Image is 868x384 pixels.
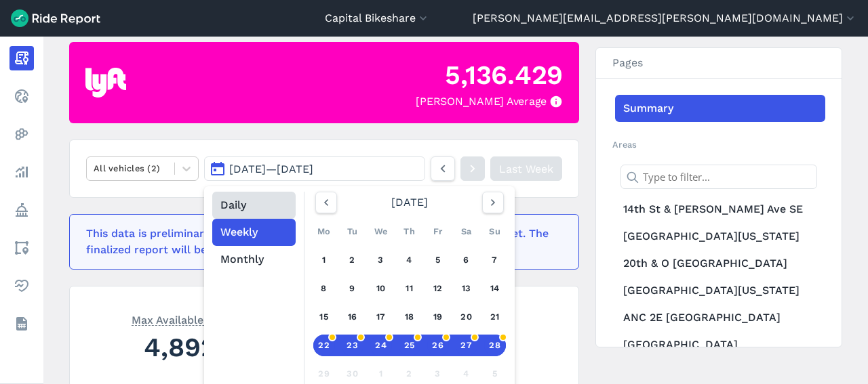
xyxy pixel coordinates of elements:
[86,328,294,366] div: 4,892.7
[456,249,477,271] div: 6
[484,306,506,328] div: 21
[456,335,477,356] div: 27
[204,156,425,181] button: [DATE]—[DATE]
[427,249,449,271] div: 5
[427,221,449,242] div: Fr
[342,335,363,356] div: 23
[9,84,34,108] a: Realtime
[9,312,34,336] a: Datasets
[416,93,563,110] div: [PERSON_NAME] Average
[313,249,335,271] div: 1
[490,156,562,181] a: Last Week
[370,221,392,242] div: We
[484,221,506,242] div: Su
[615,331,825,358] a: [GEOGRAPHIC_DATA]
[427,306,449,328] div: 19
[399,221,420,242] div: Th
[615,196,825,223] a: 14th St & [PERSON_NAME] Ave SE
[313,335,506,356] a: 22232425262728
[399,249,420,271] div: 4
[9,122,34,146] a: Heatmaps
[615,250,825,277] a: 20th & O [GEOGRAPHIC_DATA]
[370,278,392,299] div: 10
[132,312,248,326] span: Max Available Average
[9,160,34,184] a: Analyze
[456,306,477,328] div: 20
[313,249,506,271] a: 1234567
[313,335,335,356] div: 22
[9,236,34,260] a: Areas
[370,335,392,356] div: 24
[212,246,296,273] button: Monthly
[313,306,506,328] a: 15161718192021
[456,221,477,242] div: Sa
[313,306,335,328] div: 15
[399,306,420,328] div: 18
[9,46,34,70] a: Report
[615,95,825,122] a: Summary
[212,192,296,219] button: Daily
[9,274,34,298] a: Health
[596,48,842,79] h3: Pages
[370,249,392,271] div: 3
[310,192,509,213] div: [DATE]
[342,306,363,328] div: 16
[456,278,477,299] div: 13
[313,221,335,242] div: Mo
[615,304,825,331] a: ANC 2E [GEOGRAPHIC_DATA]
[484,249,506,271] div: 7
[427,335,449,356] div: 26
[86,226,554,258] div: This data is preliminary and may be missing events that haven't been reported yet. The finalized ...
[342,278,363,299] div: 9
[399,335,420,356] div: 25
[313,278,335,299] div: 8
[427,278,449,299] div: 12
[313,278,506,299] a: 891011121314
[612,138,825,151] h2: Areas
[445,56,563,93] div: 5,136.429
[342,249,363,271] div: 2
[484,278,506,299] div: 14
[229,163,313,175] span: [DATE] — [DATE]
[325,10,430,26] button: Capital Bikeshare
[615,277,825,304] a: [GEOGRAPHIC_DATA][US_STATE]
[484,335,506,356] div: 28
[11,9,100,27] img: Ride Report
[615,223,825,250] a: [GEOGRAPHIC_DATA][US_STATE]
[9,198,34,222] a: Policy
[342,221,363,242] div: Tu
[85,68,126,98] img: Lyft
[370,306,392,328] div: 17
[399,278,420,299] div: 11
[620,165,817,189] input: Type to filter...
[473,10,857,26] button: [PERSON_NAME][EMAIL_ADDRESS][PERSON_NAME][DOMAIN_NAME]
[212,219,296,246] button: Weekly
